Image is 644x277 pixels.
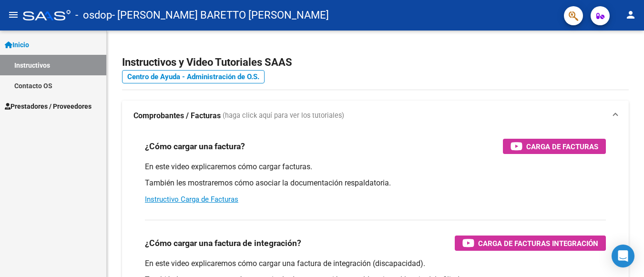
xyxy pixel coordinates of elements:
[503,139,606,154] button: Carga de Facturas
[133,111,221,121] strong: Comprobantes / Facturas
[478,237,598,249] span: Carga de Facturas Integración
[5,40,29,50] span: Inicio
[5,101,92,112] span: Prestadores / Proveedores
[145,236,301,250] h3: ¿Cómo cargar una factura de integración?
[223,111,344,121] span: (haga click aquí para ver los tutoriales)
[122,70,265,83] a: Centro de Ayuda - Administración de O.S.
[455,236,606,251] button: Carga de Facturas Integración
[75,5,112,26] span: - osdop
[8,9,19,21] mat-icon: menu
[122,53,629,72] h2: Instructivos y Video Tutoriales SAAS
[145,258,606,269] p: En este video explicaremos cómo cargar una factura de integración (discapacidad).
[122,101,629,131] mat-expansion-panel-header: Comprobantes / Facturas (haga click aquí para ver los tutoriales)
[526,141,598,153] span: Carga de Facturas
[145,140,245,153] h3: ¿Cómo cargar una factura?
[145,195,238,204] a: Instructivo Carga de Facturas
[625,9,636,21] mat-icon: person
[612,245,634,267] div: Open Intercom Messenger
[145,178,606,188] p: También les mostraremos cómo asociar la documentación respaldatoria.
[112,5,329,26] span: - [PERSON_NAME] BARETTO [PERSON_NAME]
[145,162,606,172] p: En este video explicaremos cómo cargar facturas.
